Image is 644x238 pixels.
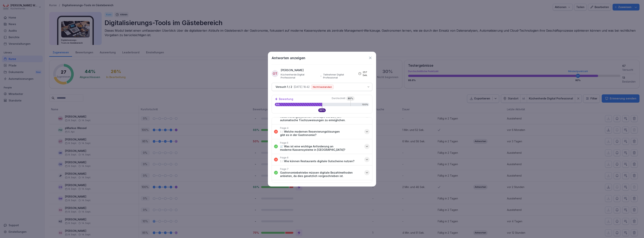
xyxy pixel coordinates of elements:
[323,73,358,79] p: Teilnehmer Digital Professional
[363,71,372,77] p: 257 Sek.
[280,141,288,144] p: Frage 5
[319,109,325,111] p: 50 %
[280,171,362,178] p: Gastronomiebetriebe müssen digitale Bezahlmethoden anbieten, da dies gesetzlich vorgeschrieben ist.
[279,98,293,100] p: Bewertung
[272,154,372,165] button: Frage 6🍽️ Wie können Restaurants digitale Gutscheine nutzen?
[272,165,372,180] button: Frage 7Gastronomiebetriebe müssen digitale Bezahlmethoden anbieten, da dies gesetzlich vorgeschri...
[280,145,362,151] p: 🛒 Was ist eine wichtige Anforderung an moderne Kassensysteme in [GEOGRAPHIC_DATA]?
[362,104,368,106] p: 100%
[313,86,332,88] p: Nicht bestanden
[275,104,322,106] p: 0%
[280,168,288,171] p: Frage 7
[280,127,288,130] p: Frage 4
[323,97,345,100] span: Durchschnitt
[272,139,372,154] button: Frage 5🛒 Was ist eine wichtige Anforderung an moderne Kassensysteme in [GEOGRAPHIC_DATA]?
[272,55,305,60] h1: Antworten anzeigen
[280,160,354,163] p: 🍽️ Wie können Restaurants digitale Gutscheine nutzen?
[280,130,362,137] p: 🍽️ Welche modernen Reservierungslösungen gibt es in der Gastronomie?
[272,70,278,77] div: OT
[280,156,288,159] p: Frage 6
[272,124,372,139] button: Frage 4🍽️ Welche modernen Reservierungslösungen gibt es in der Gastronomie?
[280,182,288,185] p: Frage 8
[272,180,372,195] button: Frage 8🍽️ Welche Trends sind in der digitalen Gastronomie zu erwarten?
[281,73,319,79] p: Küchenherde Digital Professional
[347,96,354,101] p: 80 %
[294,85,310,88] p: [DATE] 18:42
[276,85,292,89] p: Versuch 1 / 2
[281,68,304,72] p: [PERSON_NAME]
